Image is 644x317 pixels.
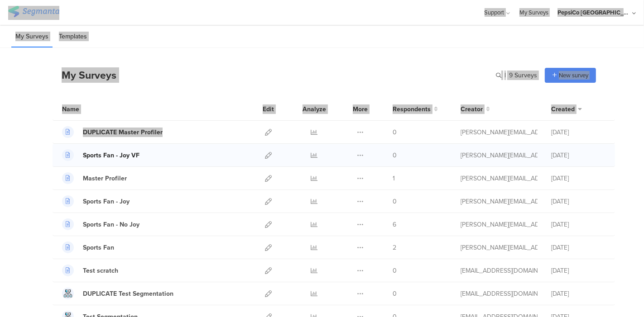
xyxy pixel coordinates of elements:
[393,104,438,114] button: Respondents
[559,71,588,80] span: New survey
[551,104,582,114] button: Created
[509,71,537,80] span: 9 Surveys
[461,104,483,114] span: Creator
[551,220,606,229] div: [DATE]
[8,6,59,17] img: segmanta logo
[393,266,397,275] span: 0
[551,151,606,160] div: [DATE]
[301,98,328,120] div: Analyze
[83,151,139,160] div: Sports Fan - Joy VF
[551,289,606,298] div: [DATE]
[351,98,370,120] div: More
[62,149,139,161] a: Sports Fan - Joy VF
[461,243,538,252] div: ana.munoz@pepsico.com
[62,288,173,299] a: DUPLICATE Test Segmentation
[461,104,490,114] button: Creator
[83,174,127,183] div: Master Profiler
[551,197,606,206] div: [DATE]
[259,98,278,120] div: Edit
[62,126,163,138] a: DUPLICATE Master Profiler
[393,289,397,298] span: 0
[393,151,397,160] span: 0
[503,71,507,80] span: |
[461,197,538,206] div: ana.munoz@pepsico.com
[461,174,538,183] div: ana.munoz@pepsico.com
[393,104,431,114] span: Respondents
[83,289,173,298] div: DUPLICATE Test Segmentation
[393,243,396,252] span: 2
[485,8,505,17] span: Support
[551,266,606,275] div: [DATE]
[393,128,397,137] span: 0
[551,174,606,183] div: [DATE]
[393,174,395,183] span: 1
[62,172,127,184] a: Master Profiler
[83,266,118,275] div: Test scratch
[83,128,163,137] div: DUPLICATE Master Profiler
[62,195,130,207] a: Sports Fan - Joy
[62,218,139,230] a: Sports Fan - No Joy
[83,220,139,229] div: Sports Fan - No Joy
[83,197,130,206] div: Sports Fan - Joy
[461,266,538,275] div: shai@segmanta.com
[62,265,118,276] a: Test scratch
[461,289,538,298] div: shai@segmanta.com
[55,26,91,47] li: Templates
[62,241,114,253] a: Sports Fan
[551,243,606,252] div: [DATE]
[461,128,538,137] div: ana.munoz@pepsico.com
[393,197,397,206] span: 0
[83,243,114,252] div: Sports Fan
[551,104,575,114] span: Created
[551,128,606,137] div: [DATE]
[62,104,116,114] div: Name
[53,67,116,83] div: My Surveys
[11,26,53,47] li: My Surveys
[557,8,630,17] div: PepsiCo [GEOGRAPHIC_DATA]
[461,220,538,229] div: ana.munoz@pepsico.com
[393,220,396,229] span: 6
[461,151,538,160] div: ana.munoz@pepsico.com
